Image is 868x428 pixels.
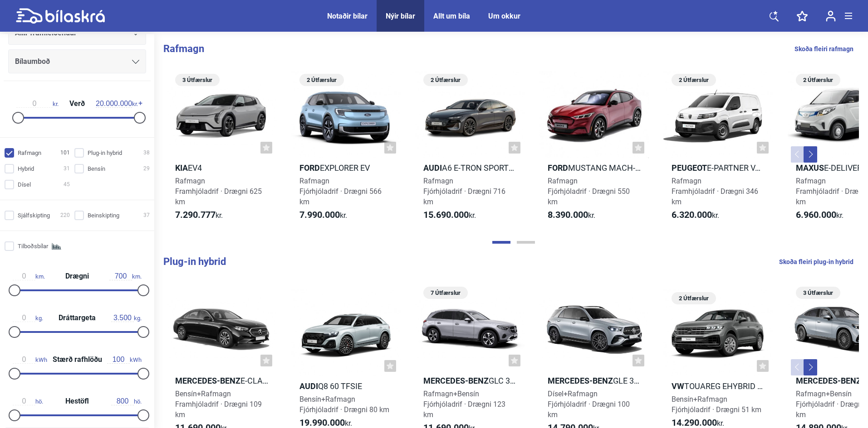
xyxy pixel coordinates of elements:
[63,273,91,280] span: Drægni
[299,209,340,220] b: 7.990.000
[299,417,345,428] b: 19.990.000
[88,164,105,173] span: Bensín
[16,100,59,108] span: kr.
[672,381,684,391] b: VW
[672,210,719,221] span: kr.
[175,390,262,419] span: Bensín+Rafmagn Framhjóladrif · Drægni 109 km
[109,272,142,280] span: km.
[64,180,70,189] span: 45
[60,148,70,158] span: 101
[175,209,216,220] b: 7.290.777
[804,146,817,163] button: Next
[415,375,525,386] h2: GLC 300 e 4MATIC
[175,163,188,173] b: Kia
[488,12,520,20] a: Um okkur
[796,209,836,220] b: 6.960.000
[672,163,707,173] b: Peugeot
[800,74,836,86] span: 2 Útfærslur
[672,209,712,220] b: 6.320.000
[163,256,226,267] b: Plug-in hybrid
[96,100,138,108] span: kr.
[672,177,758,206] span: Rafmagn Framhjóladrif · Drægni 346 km
[63,398,91,405] span: Hestöfl
[804,359,817,375] button: Next
[796,210,843,221] span: kr.
[18,211,50,220] span: Sjálfskipting
[663,71,773,229] a: 2 ÚtfærslurPeugeote-Partner Van L1RafmagnFramhjóladrif · Drægni 346 km6.320.000kr.
[794,43,853,55] a: Skoða fleiri rafmagn
[291,381,401,391] h2: Q8 60 TFSIe
[548,209,588,220] b: 8.390.000
[13,314,43,322] span: kg.
[796,376,861,385] b: Mercedes-Benz
[415,163,525,173] h2: A6 e-tron Sportback quattro
[67,100,87,107] span: Verð
[423,163,442,173] b: Audi
[796,163,824,173] b: Maxus
[180,74,215,86] span: 3 Útfærslur
[143,148,150,158] span: 38
[291,71,401,229] a: 2 ÚtfærslurFordExplorer EVRafmagnFjórhjóladrif · Drægni 566 km7.990.000kr.
[143,211,150,220] span: 37
[423,210,476,221] span: kr.
[428,74,463,86] span: 2 Útfærslur
[539,163,649,173] h2: Mustang Mach-E LR
[327,12,368,20] a: Notaðir bílar
[386,12,415,20] a: Nýir bílar
[167,375,277,386] h2: E-Class Saloon E 300 e
[791,359,804,375] button: Previous
[18,180,31,189] span: Dísel
[423,390,505,419] span: Rafmagn+Bensín Fjórhjóladrif · Drægni 123 km
[15,55,50,68] span: Bílaumboð
[291,163,401,173] h2: Explorer EV
[423,177,505,206] span: Rafmagn Fjórhjóladrif · Drægni 716 km
[18,164,34,173] span: Hybrid
[676,292,711,304] span: 2 Útfærslur
[423,376,489,385] b: Mercedes-Benz
[539,71,649,229] a: FordMustang Mach-E LRRafmagnFjórhjóladrif · Drægni 550 km8.390.000kr.
[167,163,277,173] h2: EV4
[548,210,595,221] span: kr.
[415,71,525,229] a: 2 ÚtfærslurAudiA6 e-tron Sportback quattroRafmagnFjórhjóladrif · Drægni 716 km15.690.000kr.
[517,241,535,244] button: Page 2
[60,211,70,220] span: 220
[111,397,142,405] span: hö.
[18,148,41,158] span: Rafmagn
[143,164,150,173] span: 29
[111,314,142,322] span: kg.
[433,12,470,20] a: Allt um bíla
[88,148,122,158] span: Plug-in hybrid
[548,390,630,419] span: Dísel+Rafmagn Fjórhjóladrif · Drægni 100 km
[492,241,510,244] button: Page 1
[548,376,613,385] b: Mercedes-Benz
[299,381,318,391] b: Audi
[663,163,773,173] h2: e-Partner Van L1
[672,395,761,414] span: Bensín+Rafmagn Fjórhjóladrif · Drægni 51 km
[175,177,262,206] span: Rafmagn Framhjóladrif · Drægni 625 km
[663,381,773,391] h2: Touareg eHybrid V6
[50,356,104,363] span: Stærð rafhlöðu
[428,287,463,299] span: 7 Útfærslur
[299,395,389,414] span: Bensín+Rafmagn Fjórhjóladrif · Drægni 80 km
[175,210,223,221] span: kr.
[548,177,630,206] span: Rafmagn Fjórhjóladrif · Drægni 550 km
[299,163,320,173] b: Ford
[64,164,70,173] span: 31
[175,376,240,385] b: Mercedes-Benz
[800,287,836,299] span: 3 Útfærslur
[826,10,836,22] img: user-login.svg
[13,272,45,280] span: km.
[13,356,47,364] span: kWh
[299,177,382,206] span: Rafmagn Fjórhjóladrif · Drægni 566 km
[299,210,347,221] span: kr.
[539,375,649,386] h2: GLE 350 de 4MATIC
[167,71,277,229] a: 3 ÚtfærslurKiaEV4RafmagnFramhjóladrif · Drægni 625 km7.290.777kr.
[107,356,142,364] span: kWh
[791,146,804,163] button: Previous
[676,74,711,86] span: 2 Útfærslur
[18,241,48,251] span: Tilboðsbílar
[672,417,717,428] b: 14.290.000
